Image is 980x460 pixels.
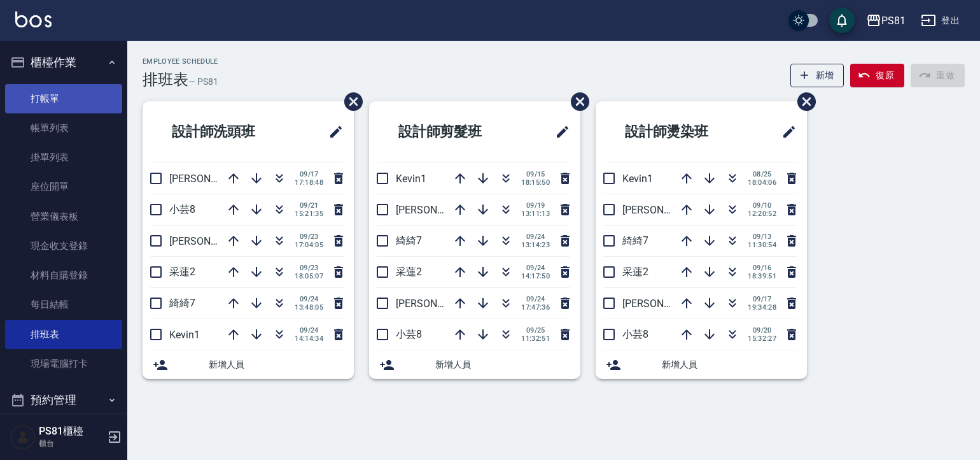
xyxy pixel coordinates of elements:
[748,170,776,178] span: 08/25
[143,57,218,66] h2: Employee Schedule
[521,264,550,272] span: 09/24
[295,264,323,272] span: 09/23
[143,350,354,379] div: 新增人員
[321,117,344,147] span: 修改班表的標題
[396,234,422,247] span: 綺綺7
[622,234,648,247] span: 綺綺7
[748,334,776,343] span: 15:32:27
[788,83,818,120] span: 刪除班表
[561,83,591,120] span: 刪除班表
[748,241,776,249] span: 11:30:54
[748,295,776,303] span: 09/17
[5,202,122,231] a: 營業儀表板
[5,143,122,172] a: 掛單列表
[622,298,704,310] span: [PERSON_NAME]6
[790,64,844,87] button: 新增
[748,233,776,241] span: 09/13
[209,358,344,371] span: 新增人員
[169,203,195,215] span: 小芸8
[5,261,122,290] a: 材料自購登錄
[5,113,122,143] a: 帳單列表
[369,350,580,379] div: 新增人員
[521,334,550,343] span: 11:32:51
[622,328,648,340] span: 小芸8
[153,109,297,155] h2: 設計師洗頭班
[521,201,550,210] span: 09/19
[916,9,965,32] button: 登出
[622,173,653,185] span: Kevin1
[861,8,911,34] button: PS81
[15,11,52,27] img: Logo
[169,266,195,278] span: 采蓮2
[662,358,797,371] span: 新增人員
[521,178,550,187] span: 18:15:50
[295,233,323,241] span: 09/23
[5,84,122,113] a: 打帳單
[169,297,195,309] span: 綺綺7
[521,170,550,178] span: 09/15
[5,384,122,417] button: 預約管理
[622,204,704,216] span: [PERSON_NAME]3
[295,303,323,312] span: 13:48:05
[396,173,426,185] span: Kevin1
[596,350,807,379] div: 新增人員
[379,109,524,155] h2: 設計師剪髮班
[435,358,570,371] span: 新增人員
[521,303,550,312] span: 17:47:36
[521,326,550,334] span: 09/25
[5,46,122,79] button: 櫃檯作業
[748,264,776,272] span: 09/16
[521,241,550,249] span: 13:14:23
[295,295,323,303] span: 09/24
[547,117,570,147] span: 修改班表的標題
[169,329,200,341] span: Kevin1
[748,272,776,280] span: 18:39:51
[39,425,104,438] h5: PS81櫃檯
[850,64,904,87] button: 復原
[881,13,906,29] div: PS81
[143,71,188,89] h3: 排班表
[774,117,797,147] span: 修改班表的標題
[606,109,750,155] h2: 設計師燙染班
[5,231,122,261] a: 現金收支登錄
[295,241,323,249] span: 17:04:05
[622,266,648,278] span: 采蓮2
[39,438,104,449] p: 櫃台
[521,272,550,280] span: 14:17:50
[521,233,550,241] span: 09/24
[748,210,776,218] span: 12:20:52
[335,83,365,120] span: 刪除班表
[521,295,550,303] span: 09/24
[748,201,776,210] span: 09/10
[5,349,122,378] a: 現場電腦打卡
[295,272,323,280] span: 18:05:07
[295,210,323,218] span: 15:21:35
[748,326,776,334] span: 09/20
[169,235,251,247] span: [PERSON_NAME]3
[5,320,122,349] a: 排班表
[295,334,323,343] span: 14:14:34
[396,204,478,216] span: [PERSON_NAME]6
[396,298,478,310] span: [PERSON_NAME]3
[295,326,323,334] span: 09/24
[5,172,122,201] a: 座位開單
[10,424,36,450] img: Person
[5,290,122,319] a: 每日結帳
[295,170,323,178] span: 09/17
[295,201,323,210] span: 09/21
[396,266,422,278] span: 采蓮2
[169,173,251,185] span: [PERSON_NAME]6
[748,178,776,187] span: 18:04:06
[748,303,776,312] span: 19:34:28
[188,75,218,89] h6: — PS81
[521,210,550,218] span: 13:11:13
[396,328,422,340] span: 小芸8
[829,8,855,33] button: save
[295,178,323,187] span: 17:18:48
